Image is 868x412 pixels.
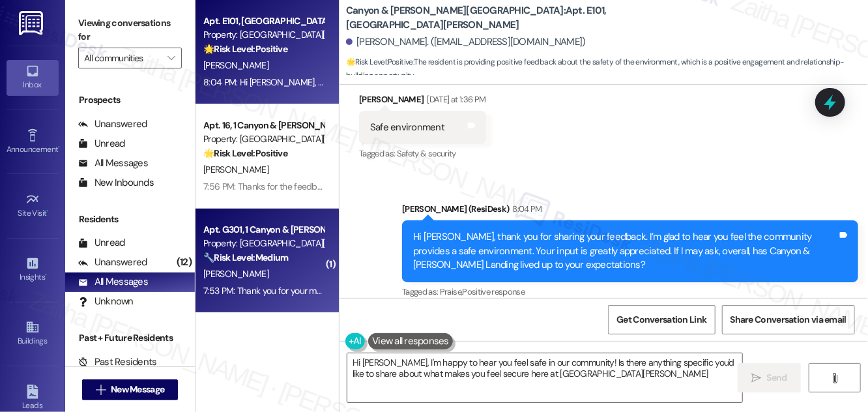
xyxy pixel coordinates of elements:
[346,55,868,83] span: : The resident is providing positive feedback about the safety of the environment, which is a pos...
[78,236,125,250] div: Unread
[370,121,444,134] div: Safe environment
[84,48,161,68] input: All communities
[203,132,324,146] div: Property: [GEOGRAPHIC_DATA][PERSON_NAME]
[440,286,462,297] span: Praise ,
[78,176,154,190] div: New Inbounds
[78,275,148,289] div: All Messages
[96,385,106,395] i: 
[78,355,157,369] div: Past Residents
[402,202,858,220] div: [PERSON_NAME] (ResiDesk)
[7,316,59,351] a: Buildings
[462,286,525,297] span: Positive response
[510,202,542,216] div: 8:04 PM
[424,93,486,106] div: [DATE] at 1:36 PM
[751,373,761,383] i: 
[203,252,288,263] strong: 🔧 Risk Level: Medium
[78,156,148,170] div: All Messages
[346,4,607,32] b: Canyon & [PERSON_NAME][GEOGRAPHIC_DATA]: Apt. E101, [GEOGRAPHIC_DATA][PERSON_NAME]
[65,213,195,226] div: Residents
[19,11,46,35] img: ResiDesk Logo
[731,313,846,327] span: Share Conversation via email
[7,252,59,287] a: Insights •
[65,93,195,107] div: Prospects
[608,305,715,334] button: Get Conversation Link
[203,268,268,280] span: [PERSON_NAME]
[767,371,787,385] span: Send
[78,295,134,308] div: Unknown
[830,373,839,383] i: 
[397,148,456,159] span: Safety & security
[203,59,268,71] span: [PERSON_NAME]
[203,237,324,250] div: Property: [GEOGRAPHIC_DATA][PERSON_NAME]
[616,313,706,327] span: Get Conversation Link
[7,188,59,224] a: Site Visit •
[78,13,182,48] label: Viewing conversations for
[203,119,324,132] div: Apt. 16, 1 Canyon & [PERSON_NAME][GEOGRAPHIC_DATA]
[78,256,147,269] div: Unanswered
[7,60,59,95] a: Inbox
[359,93,486,111] div: [PERSON_NAME]
[65,331,195,345] div: Past + Future Residents
[47,207,49,216] span: •
[203,223,324,237] div: Apt. G301, 1 Canyon & [PERSON_NAME][GEOGRAPHIC_DATA]
[359,144,486,163] div: Tagged as:
[78,117,147,131] div: Unanswered
[203,28,324,42] div: Property: [GEOGRAPHIC_DATA][PERSON_NAME]
[346,35,586,49] div: [PERSON_NAME]. ([EMAIL_ADDRESS][DOMAIN_NAME])
[738,363,801,392] button: Send
[203,14,324,28] div: Apt. E101, [GEOGRAPHIC_DATA][PERSON_NAME]
[82,379,179,400] button: New Message
[346,57,413,67] strong: 🌟 Risk Level: Positive
[58,143,60,152] span: •
[111,383,164,396] span: New Message
[722,305,855,334] button: Share Conversation via email
[203,147,287,159] strong: 🌟 Risk Level: Positive
[203,164,268,175] span: [PERSON_NAME]
[347,353,742,402] textarea: Hi [PERSON_NAME], I'm happy to hear you feel safe in our community! Is there anything specific yo...
[402,282,858,301] div: Tagged as:
[78,137,125,151] div: Unread
[173,252,195,272] div: (12)
[203,43,287,55] strong: 🌟 Risk Level: Positive
[167,53,175,63] i: 
[413,230,837,272] div: Hi [PERSON_NAME], thank you for sharing your feedback. I’m glad to hear you feel the community pr...
[45,271,47,280] span: •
